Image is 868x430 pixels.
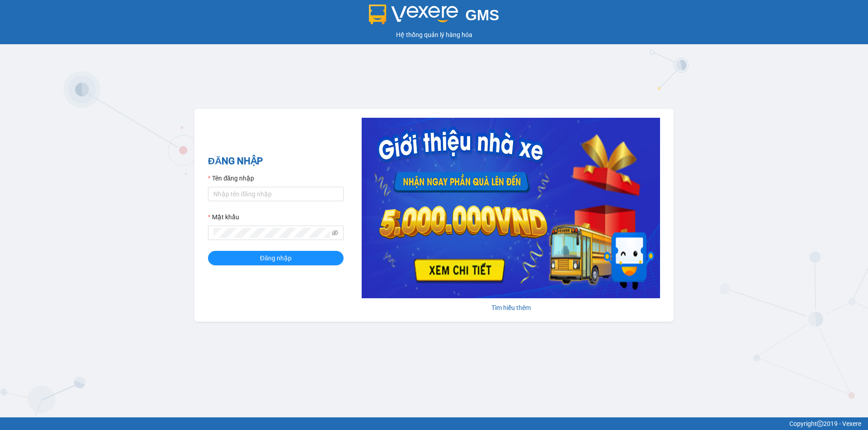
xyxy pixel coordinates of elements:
span: eye-invisible [332,230,338,236]
input: Mật khẩu [213,228,330,238]
img: banner-0 [362,118,660,298]
div: Tìm hiểu thêm [362,303,660,313]
img: logo 2 [369,5,458,24]
div: Copyright 2019 - Vexere [7,419,861,429]
label: Tên đăng nhập [208,173,254,183]
span: GMS [465,7,499,23]
input: Tên đăng nhập [208,187,344,201]
span: Đăng nhập [260,253,292,263]
a: GMS [369,14,500,21]
span: copyright [817,421,823,427]
label: Mật khẩu [208,212,239,222]
div: Hệ thống quản lý hàng hóa [2,30,866,40]
button: Đăng nhập [208,251,344,265]
h2: ĐĂNG NHẬP [208,154,344,169]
